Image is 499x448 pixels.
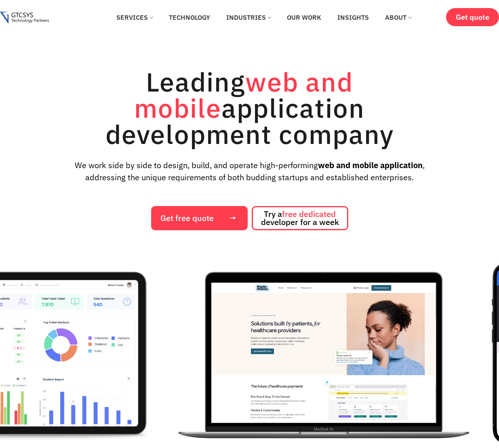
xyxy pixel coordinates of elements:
p: We work side by side to design, build, and operate high-performing , addressing the unique requir... [66,159,433,183]
span: web and mobile [134,65,353,125]
a: Technology [163,8,216,26]
a: Get free quote [151,206,248,230]
a: Services [110,8,159,26]
a: About [379,8,417,26]
strong: web and mobile application [318,160,423,171]
a: Insights [331,8,375,26]
span: Try a developer for a week [261,210,339,226]
span: Get quote [456,13,489,21]
img: Best Web and Mobile App Development Company - Peachy mobile app development [172,263,476,444]
a: Our Work [281,8,327,26]
h1: Leading application development company [68,69,432,147]
div: 1 / 12 [172,263,492,444]
a: Get quote [446,8,499,26]
a: Industries [220,8,277,26]
a: Try afree dedicated developer for a week [252,206,348,230]
span: free dedicated [282,208,336,219]
span: Get free quote [160,214,214,222]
